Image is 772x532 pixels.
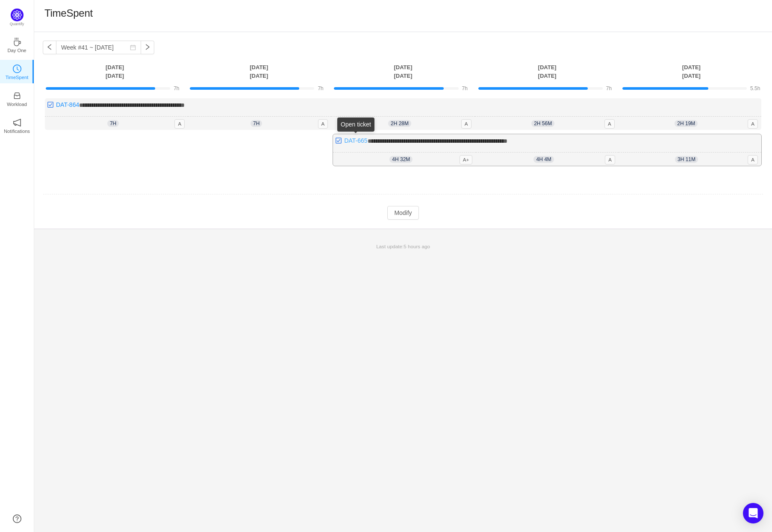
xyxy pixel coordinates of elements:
a: DAT-665 [344,137,367,144]
span: A [461,119,471,129]
span: 5.5h [750,85,760,91]
span: A+ [460,155,473,165]
span: A [748,155,758,165]
p: Workload [7,100,27,108]
a: DAT-864 [56,101,79,108]
i: icon: inbox [13,91,21,100]
p: Quantify [10,21,24,27]
span: A [604,119,615,129]
th: [DATE] [DATE] [187,63,331,80]
a: icon: clock-circleTimeSpent [13,67,21,76]
a: icon: inboxWorkload [13,94,21,103]
p: Day One [7,47,26,54]
span: 2h 19m [675,120,698,127]
span: 2h 56m [531,120,554,127]
span: 7h [174,85,179,91]
span: Last update: [376,244,430,249]
th: [DATE] [DATE] [619,63,763,80]
button: icon: right [141,41,154,54]
button: Modify [387,206,418,220]
p: TimeSpent [6,73,29,81]
p: Notifications [4,127,30,135]
th: [DATE] [DATE] [331,63,475,80]
span: 3h 11m [675,156,698,163]
img: 10318 [335,137,342,144]
i: icon: clock-circle [13,65,21,73]
i: icon: coffee [13,38,21,46]
span: 7h [318,85,323,91]
span: A [174,119,185,129]
div: Open Intercom Messenger [743,503,763,523]
a: icon: coffeeDay One [13,40,21,49]
img: 10318 [47,101,54,108]
h1: TimeSpent [44,7,93,20]
button: icon: left [43,41,56,54]
span: 4h 32m [389,156,413,163]
span: 2h 28m [388,120,411,127]
img: Quantify [11,9,24,21]
span: 7h [107,120,119,127]
span: 7h [462,85,468,91]
span: A [748,119,758,129]
input: Select a week [56,41,141,54]
span: 5 hours ago [404,244,430,249]
span: 7h [606,85,612,91]
span: A [318,119,328,129]
i: icon: notification [13,118,21,127]
th: [DATE] [DATE] [475,63,619,80]
a: icon: notificationNotifications [13,121,21,129]
span: 7h [250,120,262,127]
span: 4h 4m [533,156,554,163]
span: A [605,155,615,165]
div: Open ticket [337,118,374,132]
i: icon: calendar [130,44,136,50]
th: [DATE] [DATE] [43,63,187,80]
a: icon: question-circle [13,514,21,523]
